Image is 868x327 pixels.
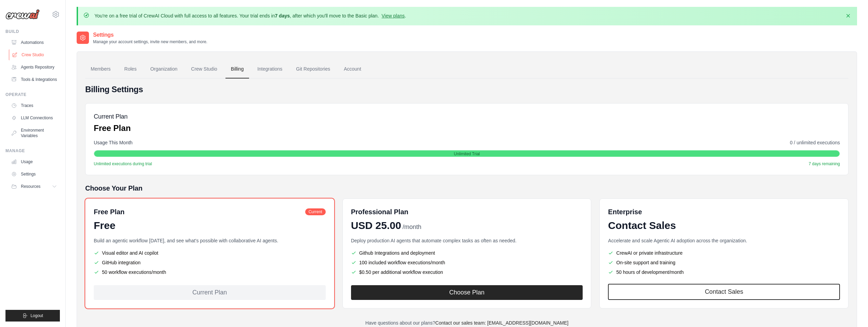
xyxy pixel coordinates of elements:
div: Operate [5,92,60,97]
span: Resources [21,184,40,189]
span: Current [305,208,326,215]
a: Automations [8,37,60,48]
a: Contact our sales team: [EMAIL_ADDRESS][DOMAIN_NAME] [435,320,568,326]
p: Have questions about our plans? [85,319,848,326]
span: 7 days remaining [809,161,840,167]
p: Build an agentic workflow [DATE], and see what's possible with collaborative AI agents. [94,237,326,244]
p: You're on a free trial of CrewAI Cloud with full access to all features. Your trial ends in , aft... [94,12,406,19]
a: Integrations [252,60,288,78]
li: 100 included workflow executions/month [351,259,583,266]
h6: Professional Plan [351,207,409,217]
button: Choose Plan [351,285,583,300]
a: View plans [381,13,404,19]
p: Manage your account settings, invite new members, and more. [93,39,207,45]
span: Usage This Month [94,139,132,146]
a: Roles [119,60,142,78]
a: Crew Studio [186,60,223,78]
h6: Free Plan [94,207,125,217]
button: Resources [8,181,60,192]
span: Logout [30,313,43,318]
button: Logout [5,310,60,322]
p: Free Plan [94,123,131,134]
a: Billing [225,60,249,78]
li: $0.50 per additional workflow execution [351,269,583,276]
h4: Billing Settings [85,84,848,95]
h2: Settings [93,31,207,39]
a: Organization [145,60,183,78]
a: Git Repositories [290,60,336,78]
h6: Enterprise [608,207,840,217]
a: Tools & Integrations [8,74,60,85]
span: Unlimited Trial [454,151,480,157]
span: 0 / unlimited executions [790,139,840,146]
img: Logo [5,9,40,20]
a: Members [85,60,116,78]
div: Current Plan [94,285,326,300]
h5: Current Plan [94,112,131,121]
a: Account [338,60,367,78]
strong: 7 days [275,13,290,19]
div: Contact Sales [608,219,840,232]
a: LLM Connections [8,112,60,123]
li: 50 hours of development/month [608,269,840,276]
a: Traces [8,100,60,111]
h5: Choose Your Plan [85,183,848,193]
a: Environment Variables [8,125,60,141]
a: Usage [8,156,60,167]
li: Visual editor and AI copilot [94,250,326,256]
li: On-site support and training [608,259,840,266]
a: Contact Sales [608,284,840,300]
li: CrewAI or private infrastructure [608,250,840,256]
div: Free [94,219,326,232]
span: /month [402,222,421,232]
li: 50 workflow executions/month [94,269,326,276]
div: Build [5,29,60,34]
a: Agents Repository [8,62,60,73]
a: Crew Studio [9,49,61,60]
span: Unlimited executions during trial [94,161,152,167]
li: GitHub integration [94,259,326,266]
p: Deploy production AI agents that automate complex tasks as often as needed. [351,237,583,244]
p: Accelerate and scale Agentic AI adoption across the organization. [608,237,840,244]
span: USD 25.00 [351,219,401,232]
a: Settings [8,169,60,180]
div: Manage [5,148,60,154]
li: Github Integrations and deployment [351,250,583,256]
